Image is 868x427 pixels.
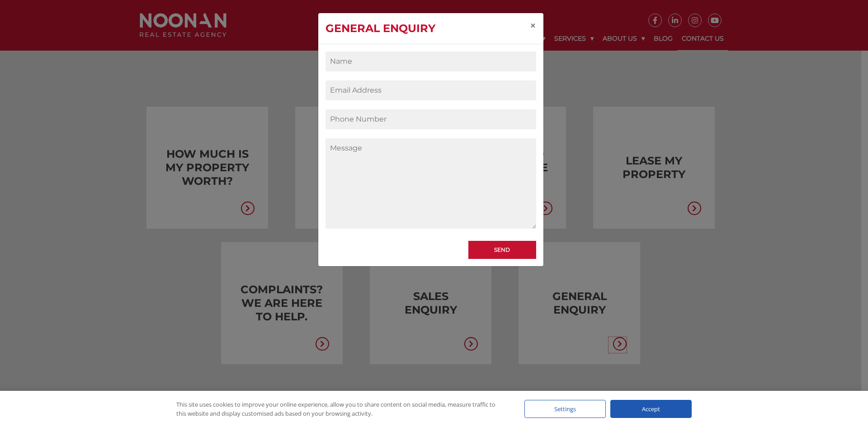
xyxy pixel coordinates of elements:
[610,400,692,418] div: Accept
[325,20,435,37] h4: General Enquiry
[176,400,506,418] div: This site uses cookies to improve your online experience, allow you to share content on social me...
[524,400,606,418] div: Settings
[325,80,536,100] input: Email Address
[325,109,536,129] input: Phone Number
[523,13,543,38] button: Close
[530,19,536,32] span: ×
[468,241,536,259] input: Send
[325,52,536,255] form: Contact form
[325,52,536,71] input: Name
